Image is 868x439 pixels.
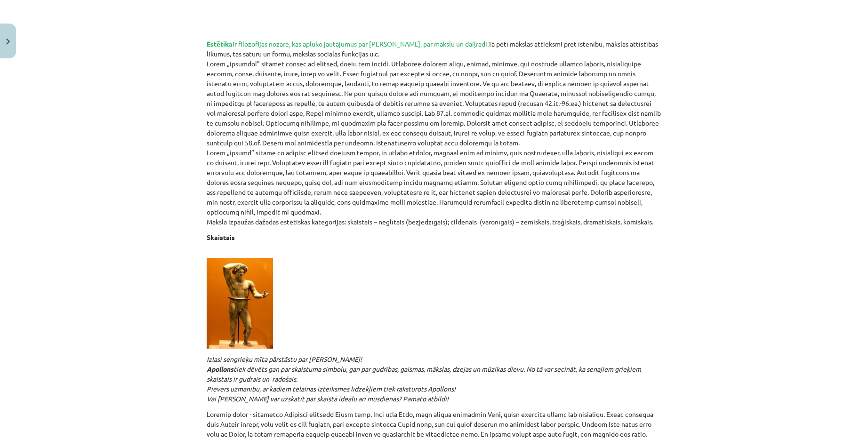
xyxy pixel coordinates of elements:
span: ir filozofijas nozare, kas aplūko jautājumus par [PERSON_NAME], par mākslu un daiļradi. [207,40,488,48]
strong: Estētika [207,40,233,48]
b: Skaistais [207,233,235,241]
img: 640px-AGMA_Apollon_Lykeios [207,258,273,349]
p: Tā pētī mākslas attieksmi pret īstenību, mākslas attīstības likumus, tās saturu un formu, mākslas... [207,39,661,227]
strong: Apollons [207,365,233,373]
img: icon-close-lesson-0947bae3869378f0d4975bcd49f059093ad1ed9edebbc8119c70593378902aed.svg [6,39,10,45]
em: Izlasi sengrieķu mīta pārstāstu par [PERSON_NAME]! tiek dēvēts gan par skaistuma simbolu, gan par... [207,355,641,403]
